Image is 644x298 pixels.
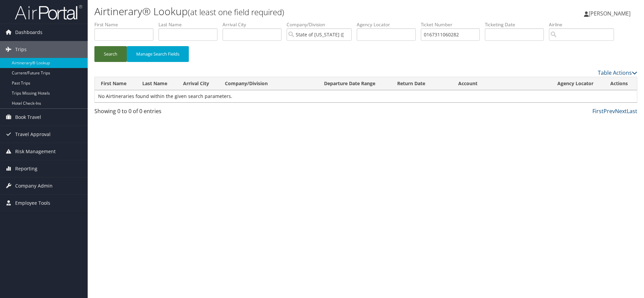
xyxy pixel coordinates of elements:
[551,77,604,90] th: Agency Locator: activate to sort column ascending
[223,21,287,28] label: Arrival City
[604,77,637,90] th: Actions
[15,109,41,126] span: Book Travel
[219,77,318,90] th: Company/Division
[158,21,223,28] label: Last Name
[15,195,50,211] span: Employee Tools
[627,107,637,115] a: Last
[421,21,485,28] label: Ticket Number
[177,77,219,90] th: Arrival City: activate to sort column ascending
[94,4,456,19] h1: Airtinerary® Lookup
[15,24,42,41] span: Dashboards
[452,77,551,90] th: Account: activate to sort column ascending
[15,41,27,58] span: Trips
[604,107,615,115] a: Prev
[589,10,631,17] span: [PERSON_NAME]
[584,3,637,24] a: [PERSON_NAME]
[188,6,284,18] small: (at least one field required)
[136,77,177,90] th: Last Name: activate to sort column ascending
[15,126,51,143] span: Travel Approval
[94,46,127,62] button: Search
[287,21,357,28] label: Company/Division
[95,90,637,102] td: No Airtineraries found within the given search parameters.
[357,21,421,28] label: Agency Locator
[15,160,37,177] span: Reporting
[549,21,619,28] label: Airline
[598,69,637,76] a: Table Actions
[391,77,452,90] th: Return Date: activate to sort column ascending
[127,46,189,62] button: Manage Search Fields
[592,107,604,115] a: First
[94,107,223,119] div: Showing 0 to 0 of 0 entries
[485,21,549,28] label: Ticketing Date
[318,77,391,90] th: Departure Date Range: activate to sort column ascending
[94,21,158,28] label: First Name
[15,177,53,194] span: Company Admin
[15,4,82,20] img: airportal-logo.png
[95,77,136,90] th: First Name: activate to sort column ascending
[615,107,627,115] a: Next
[15,143,56,160] span: Risk Management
